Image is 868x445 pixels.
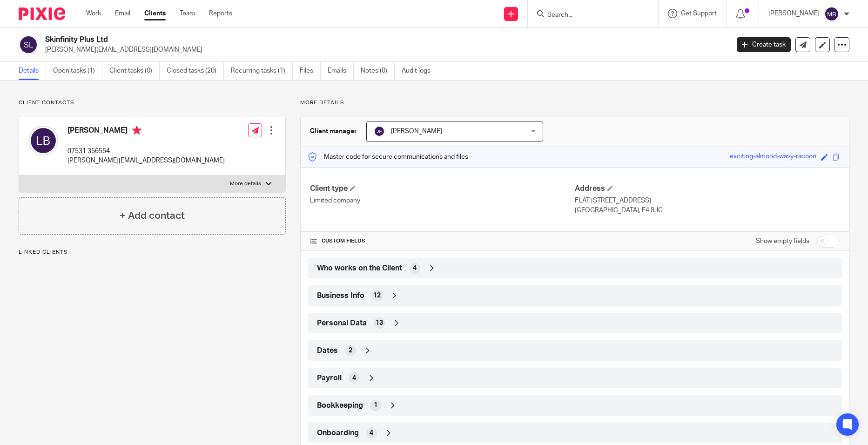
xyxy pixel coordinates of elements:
h4: [PERSON_NAME] [67,126,225,137]
span: Onboarding [317,428,359,438]
span: 4 [413,263,417,273]
a: Client tasks (0) [109,62,160,80]
input: Search [546,11,630,20]
p: Linked clients [19,249,286,256]
img: svg%3E [824,7,839,21]
p: FLAT [STREET_ADDRESS] [575,196,840,205]
span: 4 [352,373,356,383]
p: Limited company [310,196,575,205]
img: svg%3E [374,126,385,137]
p: More details [230,180,261,188]
span: Business Info [317,291,364,301]
span: Who works on the Client [317,263,402,273]
a: Clients [144,9,166,18]
span: 1 [374,401,377,410]
a: Closed tasks (20) [167,62,224,80]
p: 07531 356554 [67,147,225,156]
a: Audit logs [402,62,437,80]
span: 4 [370,428,373,438]
a: Reports [209,9,232,18]
a: Files [300,62,321,80]
p: More details [300,99,849,107]
h4: + Add contact [120,209,185,223]
a: Team [180,9,195,18]
label: Show empty fields [756,236,809,246]
p: [GEOGRAPHIC_DATA], E4 8JG [575,206,840,215]
span: 2 [349,346,352,355]
h4: Client type [310,184,575,194]
p: [PERSON_NAME][EMAIL_ADDRESS][DOMAIN_NAME] [67,156,225,165]
span: 12 [373,291,381,300]
div: exciting-almond-wavy-racoon [730,152,816,162]
p: [PERSON_NAME] [768,9,820,18]
h3: Client manager [310,127,357,136]
a: Details [19,62,46,80]
a: Email [115,9,130,18]
span: Bookkeeping [317,401,363,411]
span: Payroll [317,373,342,383]
a: Recurring tasks (1) [231,62,293,80]
a: Work [86,9,101,18]
p: Master code for secure communications and files [308,152,468,162]
img: Pixie [19,7,65,20]
img: svg%3E [19,35,38,54]
p: [PERSON_NAME][EMAIL_ADDRESS][DOMAIN_NAME] [45,45,723,54]
a: Create task [737,37,791,52]
span: Get Support [681,10,717,17]
span: [PERSON_NAME] [391,128,442,135]
h4: Address [575,184,840,194]
a: Notes (0) [361,62,395,80]
i: Primary [132,126,141,135]
h4: CUSTOM FIELDS [310,237,575,245]
a: Emails [328,62,354,80]
span: Dates [317,346,338,356]
a: Open tasks (1) [53,62,102,80]
span: Personal Data [317,318,367,328]
p: Client contacts [19,99,286,107]
span: 13 [376,318,383,328]
img: svg%3E [28,126,58,155]
h2: Skinfinity Plus Ltd [45,35,587,45]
